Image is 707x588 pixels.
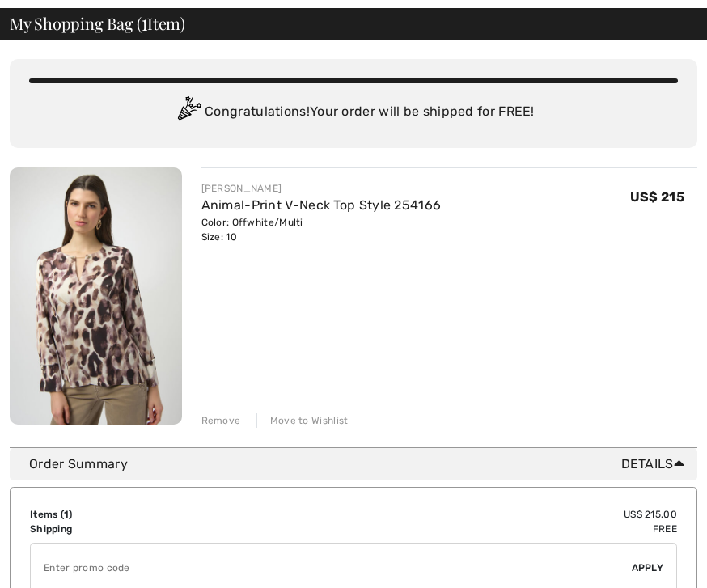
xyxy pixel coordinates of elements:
span: 1 [64,509,69,520]
span: US$ 215 [630,189,684,205]
div: Order Summary [29,455,691,474]
div: Move to Wishlist [256,413,349,428]
img: Animal-Print V-Neck Top Style 254166 [10,167,182,425]
td: Shipping [30,522,266,536]
td: US$ 215.00 [266,507,677,522]
div: Remove [201,413,241,428]
span: My Shopping Bag ( Item) [10,15,185,32]
div: Color: Offwhite/Multi Size: 10 [201,215,442,244]
span: Details [621,455,691,474]
td: Items ( ) [30,507,266,522]
a: Animal-Print V-Neck Top Style 254166 [201,197,442,213]
span: 1 [142,11,147,32]
div: Congratulations! Your order will be shipped for FREE! [29,96,678,129]
img: Congratulation2.svg [172,96,205,129]
div: [PERSON_NAME] [201,181,442,196]
span: Apply [632,561,664,575]
td: Free [266,522,677,536]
